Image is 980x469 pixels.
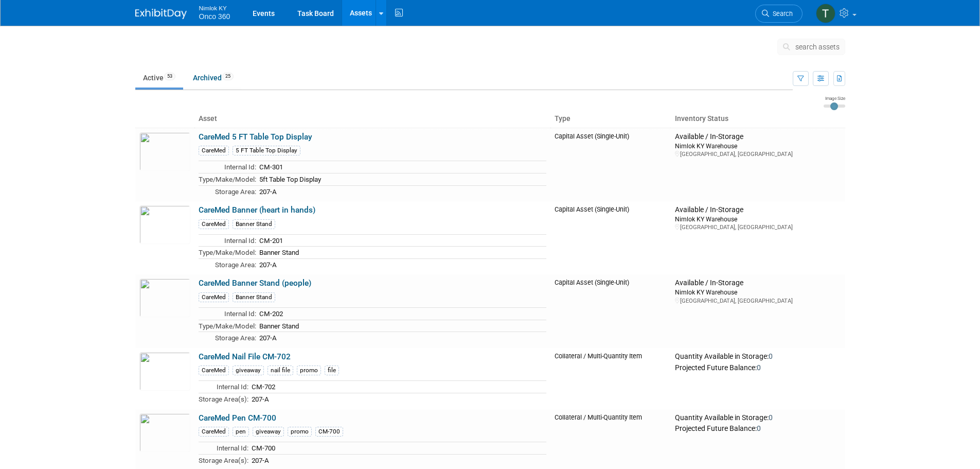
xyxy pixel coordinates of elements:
[199,366,229,375] div: CareMed
[550,110,671,128] th: Type
[816,4,835,23] img: Tim Bugaile
[199,292,229,302] div: CareMed
[675,142,841,150] div: Nimlok KY Warehouse
[233,219,275,229] div: Banner Stand
[757,424,761,432] span: 0
[769,413,773,422] span: 0
[256,247,546,259] td: Banner Stand
[199,395,248,403] span: Storage Area(s):
[253,427,284,437] div: giveaway
[795,43,840,51] span: search assets
[675,288,841,297] div: Nimlok KY Warehouse
[675,215,841,223] div: Nimlok KY Warehouse
[256,173,546,185] td: 5ft Table Top Display
[215,188,256,196] span: Storage Area:
[164,73,175,80] span: 53
[268,366,293,375] div: nail file
[256,185,546,197] td: 207-A
[248,454,546,466] td: 207-A
[675,352,841,361] div: Quantity Available in Storage:
[256,258,546,270] td: 207-A
[297,366,321,375] div: promo
[550,348,671,409] td: Collateral / Multi-Quantity Item
[199,205,315,215] a: CareMed Banner (heart in hands)
[769,10,793,18] span: Search
[256,307,546,320] td: CM-202
[199,279,311,288] a: CareMed Banner Stand (people)
[199,173,256,185] td: Type/Make/Model:
[233,366,264,375] div: giveaway
[199,457,248,464] span: Storage Area(s):
[215,261,256,269] span: Storage Area:
[199,381,248,393] td: Internal Id:
[199,219,229,229] div: CareMed
[199,234,256,247] td: Internal Id:
[777,39,845,55] button: search assets
[233,427,249,437] div: pen
[233,292,275,302] div: Banner Stand
[325,366,339,375] div: file
[199,132,312,142] a: CareMed 5 FT Table Top Display
[256,161,546,173] td: CM-301
[199,307,256,320] td: Internal Id:
[199,413,276,423] a: CareMed Pen CM-700
[248,442,546,455] td: CM-700
[675,279,841,288] div: Available / In-Storage
[550,274,671,348] td: Capital Asset (Single-Unit)
[675,205,841,215] div: Available / In-Storage
[757,363,761,372] span: 0
[755,5,803,23] a: Search
[315,427,343,437] div: CM-700
[675,132,841,142] div: Available / In-Storage
[199,320,256,332] td: Type/Make/Model:
[199,161,256,173] td: Internal Id:
[194,110,550,128] th: Asset
[135,9,187,19] img: ExhibitDay
[233,146,300,155] div: 5 FT Table Top Display
[769,352,773,360] span: 0
[248,381,546,393] td: CM-702
[222,73,234,80] span: 25
[675,361,841,373] div: Projected Future Balance:
[199,2,230,13] span: Nimlok KY
[550,128,671,201] td: Capital Asset (Single-Unit)
[215,334,256,342] span: Storage Area:
[199,247,256,259] td: Type/Make/Model:
[256,320,546,332] td: Banner Stand
[288,427,312,437] div: promo
[199,352,291,361] a: CareMed Nail File CM-702
[550,201,671,274] td: Capital Asset (Single-Unit)
[185,68,241,88] a: Archived25
[199,427,229,437] div: CareMed
[675,413,841,423] div: Quantity Available in Storage:
[675,150,841,158] div: [GEOGRAPHIC_DATA], [GEOGRAPHIC_DATA]
[256,234,546,247] td: CM-201
[199,146,229,155] div: CareMed
[248,393,546,405] td: 207-A
[675,422,841,433] div: Projected Future Balance:
[675,297,841,305] div: [GEOGRAPHIC_DATA], [GEOGRAPHIC_DATA]
[199,442,248,455] td: Internal Id:
[256,332,546,344] td: 207-A
[675,223,841,231] div: [GEOGRAPHIC_DATA], [GEOGRAPHIC_DATA]
[199,12,230,21] span: Onco 360
[135,68,183,88] a: Active53
[824,95,845,101] div: Image Size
